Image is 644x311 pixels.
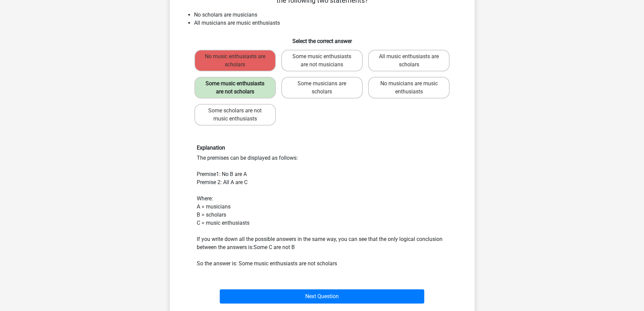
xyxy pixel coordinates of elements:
label: Font Size [3,41,23,47]
a: Back to Top [10,9,37,15]
span: 16 px [8,47,19,53]
label: Some music enthusiasts are not musicians [281,50,363,71]
label: Some music enthusiasts are not scholars [194,77,276,98]
label: All music enthusiasts are scholars [368,50,450,71]
div: Outline [3,3,99,9]
li: No scholars are musicians [194,11,464,19]
button: Next Question [220,289,424,304]
label: Some musicians are scholars [281,77,363,98]
h3: Style [3,21,99,29]
label: No music enthusiasts are scholars [194,50,276,71]
h6: Explanation [197,145,448,151]
div: The premises can be displayed as follows: Premise1: No B are A Premise 2: All A are C Where: A = ... [192,145,453,267]
label: Some scholars are not music enthusiasts [194,104,276,126]
label: No musicians are music enthusiasts [368,77,450,98]
li: All musicians are music enthusiasts [194,19,464,27]
h6: Select the correct answer [181,32,464,44]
